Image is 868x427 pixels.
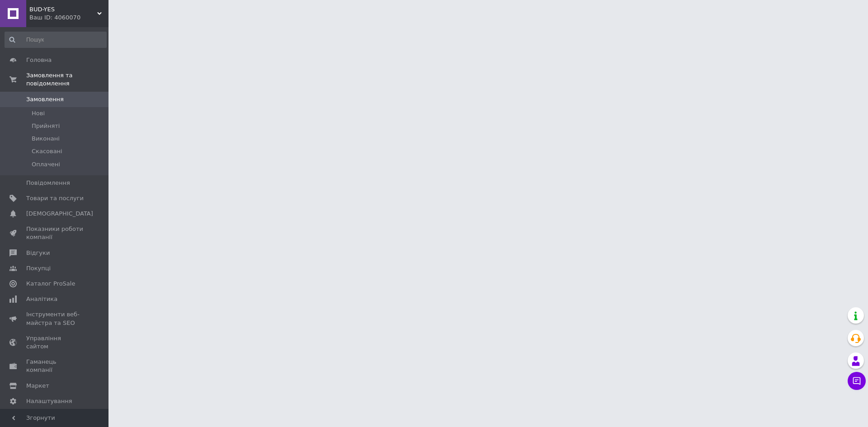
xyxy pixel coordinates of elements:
[26,249,50,257] span: Відгуки
[26,179,70,187] span: Повідомлення
[32,109,45,117] span: Нові
[32,160,60,169] span: Оплачені
[26,95,64,103] span: Замовлення
[26,382,49,390] span: Маркет
[29,5,97,14] span: BUD-YES
[26,280,75,288] span: Каталог ProSale
[32,147,62,155] span: Скасовані
[26,397,72,405] span: Налаштування
[32,135,60,143] span: Виконані
[26,194,84,202] span: Товари та послуги
[26,56,52,64] span: Головна
[26,264,51,272] span: Покупці
[26,225,84,241] span: Показники роботи компанії
[29,14,108,22] div: Ваш ID: 4060070
[5,32,107,48] input: Пошук
[26,210,93,218] span: [DEMOGRAPHIC_DATA]
[26,71,108,88] span: Замовлення та повідомлення
[848,372,866,390] button: Чат з покупцем
[26,310,84,327] span: Інструменти веб-майстра та SEO
[26,334,84,351] span: Управління сайтом
[26,358,84,374] span: Гаманець компанії
[26,295,57,303] span: Аналітика
[32,122,60,130] span: Прийняті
